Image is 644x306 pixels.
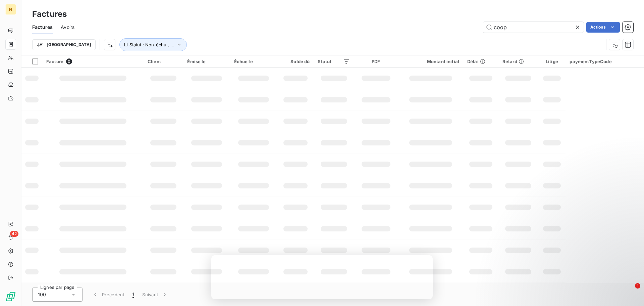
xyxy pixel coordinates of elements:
button: Précédent [88,288,128,302]
iframe: Enquête de LeanPay [211,255,433,299]
div: Retard [502,59,534,64]
div: Émise le [187,59,226,64]
iframe: Intercom notifications message [510,241,644,288]
button: [GEOGRAPHIC_DATA] [32,39,96,50]
input: Rechercher [483,22,584,33]
span: Facture [46,59,63,64]
span: Avoirs [61,24,74,31]
div: Litige [542,59,561,64]
iframe: Intercom live chat [621,283,637,299]
span: 0 [66,58,72,64]
span: Statut : Non-échu , ... [129,42,174,47]
button: Statut : Non-échu , ... [119,38,187,51]
span: 100 [38,291,46,298]
div: Délai [467,59,494,64]
button: Suivant [138,288,172,302]
h3: Factures [32,8,67,20]
span: 42 [10,231,18,237]
div: PDF [358,59,394,64]
button: Actions [586,22,620,33]
span: 1 [635,283,640,289]
span: Factures [32,24,53,31]
div: Statut [318,59,350,64]
div: Montant initial [402,59,459,64]
button: 1 [128,288,138,302]
span: 1 [132,291,134,298]
div: Client [148,59,179,64]
div: FI [5,4,16,15]
div: Échue le [234,59,273,64]
div: paymentTypeCode [570,59,640,64]
img: Logo LeanPay [5,291,16,302]
div: Solde dû [281,59,310,64]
